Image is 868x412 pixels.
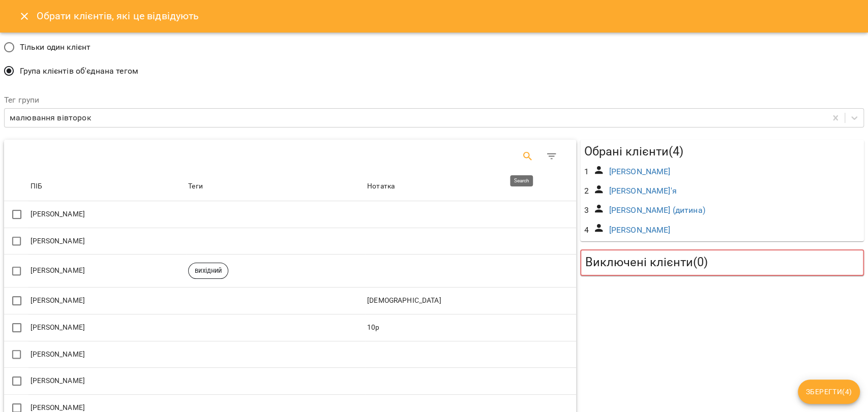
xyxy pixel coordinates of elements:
[4,96,864,104] label: Тег групи
[609,225,670,235] a: [PERSON_NAME]
[28,368,186,395] td: [PERSON_NAME]
[540,144,564,169] button: Фільтр
[582,183,591,199] div: 2
[798,379,860,404] button: Зберегти(4)
[806,386,852,398] span: Зберегти ( 4 )
[585,255,859,270] h5: Виключені клієнти ( 0 )
[31,180,42,193] div: ПІБ
[609,205,705,215] a: [PERSON_NAME] (дитина)
[4,140,576,172] div: Table Toolbar
[10,112,91,124] div: малювання вівторок
[20,65,138,77] span: Група клієнтів об'єднана тегом
[28,288,186,314] td: [PERSON_NAME]
[37,8,199,24] h6: Обрати клієнтів, які це відвідують
[28,341,186,368] td: [PERSON_NAME]
[28,201,186,228] td: [PERSON_NAME]
[609,186,676,196] a: [PERSON_NAME]'я
[365,288,576,314] td: [DEMOGRAPHIC_DATA]
[188,180,203,193] div: Теги
[28,228,186,255] td: [PERSON_NAME]
[582,164,591,180] div: 1
[12,4,37,28] button: Close
[367,180,395,193] div: Sort
[20,41,91,53] span: Тільки один клієнт
[609,167,670,176] a: [PERSON_NAME]
[31,180,42,193] div: Sort
[584,144,860,160] h5: Обрані клієнти ( 4 )
[189,266,228,275] span: вихідний
[365,314,576,341] td: 10р
[582,202,591,218] div: 3
[367,180,395,193] div: Нотатка
[516,144,540,169] button: Search
[188,180,203,193] div: Sort
[31,180,184,193] span: ПІБ
[582,222,591,238] div: 4
[367,180,574,193] span: Нотатка
[188,180,363,193] span: Теги
[28,255,186,288] td: [PERSON_NAME]
[28,314,186,341] td: [PERSON_NAME]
